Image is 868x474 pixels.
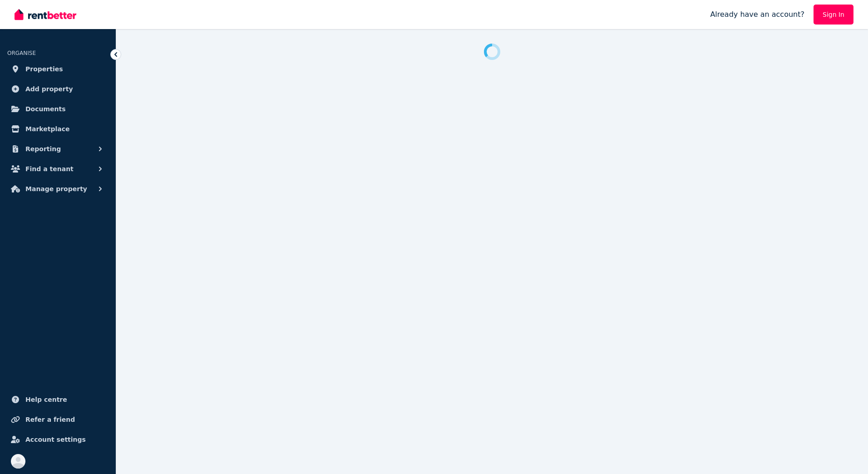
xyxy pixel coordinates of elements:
[7,390,108,409] a: Help centre
[7,180,108,198] button: Manage property
[25,104,66,114] span: Documents
[15,8,76,21] img: RentBetter
[710,9,804,20] span: Already have an account?
[7,410,108,429] a: Refer a friend
[7,60,108,78] a: Properties
[7,430,108,449] a: Account settings
[7,50,36,56] span: ORGANISE
[7,120,108,138] a: Marketplace
[25,123,69,134] span: Marketplace
[25,84,73,94] span: Add property
[7,100,108,118] a: Documents
[7,140,108,158] button: Reporting
[7,160,108,178] button: Find a tenant
[25,414,75,425] span: Refer a friend
[25,434,86,445] span: Account settings
[25,183,87,194] span: Manage property
[25,394,67,405] span: Help centre
[25,163,74,174] span: Find a tenant
[814,5,853,25] a: Sign In
[25,143,61,154] span: Reporting
[7,80,108,98] a: Add property
[25,64,63,74] span: Properties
